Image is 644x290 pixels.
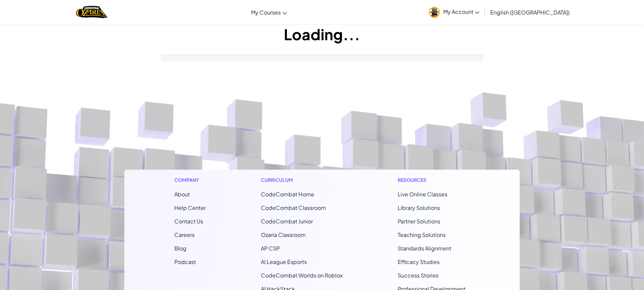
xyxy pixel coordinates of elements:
[398,231,446,238] a: Teaching Solutions
[76,5,107,19] a: Ozaria by CodeCombat logo
[174,231,195,238] a: Careers
[261,218,313,225] a: CodeCombat Junior
[261,272,343,279] a: CodeCombat Worlds on Roblox
[261,258,307,265] a: AI League Esports
[487,3,573,21] a: English ([GEOGRAPHIC_DATA])
[429,7,440,18] img: avatar
[261,176,343,184] h1: Curriculum
[398,191,447,198] a: Live Online Classes
[174,218,203,225] span: Contact Us
[174,176,206,184] h1: Company
[76,5,107,19] img: Home
[174,258,196,265] a: Podcast
[490,9,570,16] span: English ([GEOGRAPHIC_DATA])
[398,204,440,211] a: Library Solutions
[261,231,306,238] a: Ozaria Classroom
[261,204,326,211] a: CodeCombat Classroom
[425,1,483,23] a: My Account
[398,245,451,252] a: Standards Alignment
[174,204,206,211] a: Help Center
[248,3,290,21] a: My Courses
[398,218,440,225] a: Partner Solutions
[174,245,187,252] a: Blog
[443,8,479,15] span: My Account
[398,176,470,184] h1: Resources
[174,191,190,198] a: About
[398,272,439,279] a: Success Stories
[261,245,280,252] a: AP CSP
[261,191,314,198] span: CodeCombat Home
[251,9,281,16] span: My Courses
[398,258,440,265] a: Efficacy Studies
